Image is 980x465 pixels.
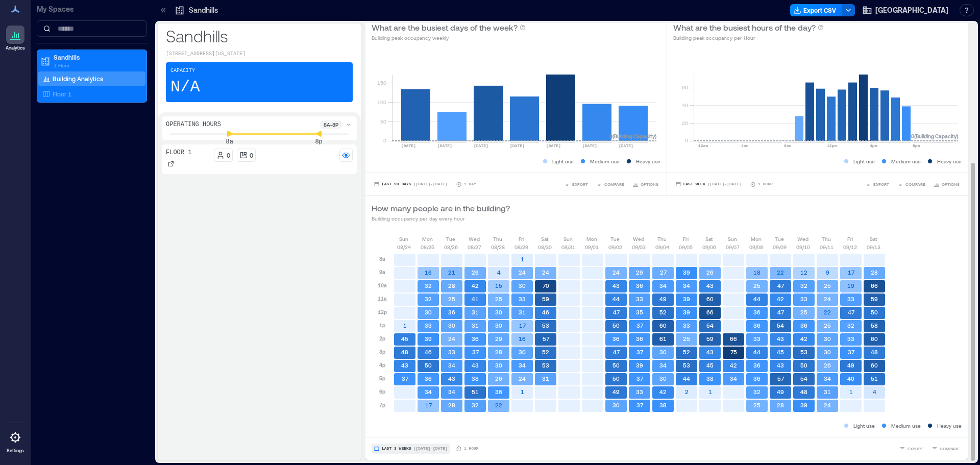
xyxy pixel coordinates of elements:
p: Thu [493,235,502,243]
text: 50 [612,322,620,329]
text: [DATE] [619,143,633,148]
text: 33 [636,388,643,395]
text: 43 [777,335,784,342]
text: 26 [495,375,502,382]
tspan: 0 [383,137,386,143]
text: 24 [519,375,526,382]
p: Building occupancy per day every hour [372,214,510,223]
text: 75 [730,349,737,355]
text: 26 [824,362,831,369]
text: 50 [612,375,620,382]
text: 26 [472,269,479,276]
p: Fri [847,235,853,243]
text: 30 [824,349,831,355]
text: 25 [824,282,831,289]
p: Operating Hours [166,120,221,129]
text: 66 [730,335,737,342]
text: 30 [495,362,502,369]
text: 50 [800,362,807,369]
p: What are the busiest days of the week? [372,21,518,34]
text: 39 [683,309,690,315]
text: 59 [542,296,549,302]
p: Wed [797,235,808,243]
text: 32 [425,282,432,289]
text: 36 [800,322,807,329]
text: 54 [777,322,784,329]
text: 49 [659,296,667,302]
p: Mon [751,235,762,243]
text: 39 [636,362,643,369]
text: [DATE] [546,143,561,148]
text: 52 [683,349,690,355]
text: 59 [871,296,878,302]
p: Tue [775,235,784,243]
p: 1 Day [464,181,476,187]
p: Sun [399,235,408,243]
text: 33 [448,349,455,355]
text: 44 [612,296,620,302]
p: My Spaces [37,4,147,14]
text: 28 [871,269,878,276]
a: Settings [3,425,28,457]
p: Tue [610,235,620,243]
p: Wed [469,235,480,243]
text: 4am [741,143,749,148]
text: 30 [824,335,831,342]
text: 43 [777,362,784,369]
p: Tue [446,235,455,243]
tspan: 150 [377,80,386,86]
text: 36 [495,388,502,395]
button: EXPORT [897,444,925,454]
p: 09/02 [608,243,622,251]
p: 8a [379,255,385,263]
text: 43 [448,375,455,382]
text: 36 [753,375,761,382]
span: OPTIONS [942,181,960,187]
text: 22 [824,309,831,315]
text: 42 [472,282,479,289]
p: Sat [541,235,548,243]
text: 24 [448,335,455,342]
tspan: 100 [377,99,386,105]
p: Heavy use [636,157,660,165]
span: [GEOGRAPHIC_DATA] [875,5,948,15]
tspan: 20 [681,120,688,126]
p: Wed [633,235,644,243]
text: 28 [495,349,502,355]
p: 08/27 [468,243,481,251]
button: COMPARE [929,444,962,454]
p: Heavy use [937,157,962,165]
p: Thu [822,235,831,243]
text: 27 [660,269,667,276]
span: OPTIONS [641,181,658,187]
text: 39 [683,269,690,276]
text: 34 [824,375,831,382]
text: 34 [448,362,455,369]
button: Export CSV [790,4,842,16]
text: 43 [612,282,620,289]
p: N/A [170,77,200,97]
text: 60 [706,296,714,302]
text: 37 [636,322,644,329]
p: 09/07 [726,243,740,251]
button: [GEOGRAPHIC_DATA] [859,2,951,18]
text: 4pm [870,143,877,148]
p: 2p [379,334,385,342]
text: 48 [871,349,878,355]
text: 18 [753,269,761,276]
p: 5p [379,374,385,382]
text: 57 [543,335,550,342]
text: 47 [613,349,620,355]
text: 58 [871,322,878,329]
a: Analytics [3,22,28,54]
p: Fri [519,235,524,243]
text: 37 [402,375,409,382]
p: 0 [227,151,230,159]
text: 25 [824,322,831,329]
text: 50 [612,362,620,369]
button: Last 3 Weeks |[DATE]-[DATE] [372,444,450,454]
text: 17 [848,269,855,276]
text: 59 [706,335,714,342]
p: 08/25 [421,243,434,251]
text: 36 [448,309,455,315]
